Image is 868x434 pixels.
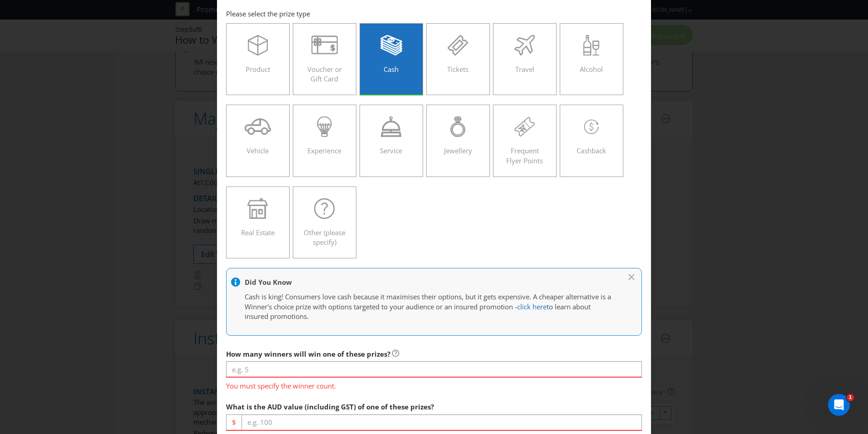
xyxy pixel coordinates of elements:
[444,146,472,155] span: Jewellery
[577,146,606,155] span: Cashback
[580,65,603,74] span: Alcohol
[226,378,642,391] span: You must specify the winner count.
[226,9,310,18] span: Please select the prize type
[384,65,399,74] span: Cash
[245,292,611,311] span: Cash is king! Consumers love cash because it maximises their options, but it gets expensive. A ch...
[245,302,591,321] span: to learn about insured promotions.
[246,65,270,74] span: Product
[226,414,242,430] span: $
[241,228,275,237] span: Real Estate
[247,146,269,155] span: Vehicle
[828,394,850,416] iframe: Intercom live chat
[515,65,534,74] span: Travel
[226,349,390,358] span: How many winners will win one of these prizes?
[447,65,469,74] span: Tickets
[307,65,342,83] span: Voucher or Gift Card
[847,394,854,401] span: 1
[242,414,642,430] input: e.g. 100
[380,146,402,155] span: Service
[307,146,341,155] span: Experience
[517,302,547,311] a: click here
[226,402,434,411] span: What is the AUD value (including GST) of one of these prizes?
[506,146,543,165] span: Frequent Flyer Points
[226,361,642,377] input: e.g. 5
[304,228,345,247] span: Other (please specify)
